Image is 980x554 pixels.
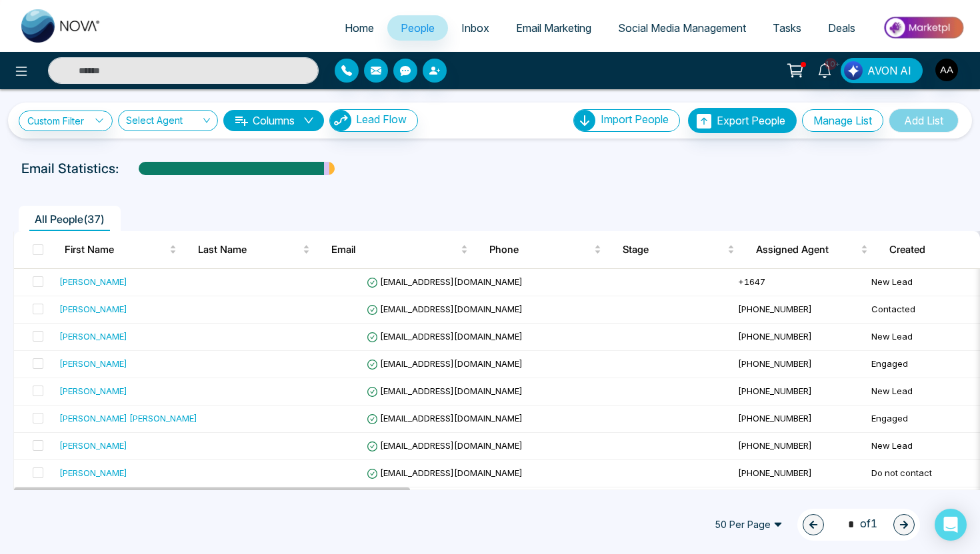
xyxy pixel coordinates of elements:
span: [PHONE_NUMBER] [738,358,812,369]
th: Stage [612,231,745,268]
span: AVON AI [867,63,911,79]
span: People [401,21,435,35]
span: Deals [828,21,855,35]
th: First Name [54,231,187,268]
span: [EMAIL_ADDRESS][DOMAIN_NAME] [367,413,523,423]
div: [PERSON_NAME] [59,302,127,316]
a: Custom Filter [19,111,113,131]
span: Stage [623,242,725,258]
div: [PERSON_NAME] [59,330,127,343]
span: 10+ [825,58,837,70]
th: Last Name [187,231,321,268]
span: [PHONE_NUMBER] [738,304,812,314]
p: Email Statistics: [21,158,119,178]
span: First Name [65,242,167,258]
span: down [303,115,314,126]
a: Inbox [448,15,503,41]
span: [PHONE_NUMBER] [738,467,812,478]
a: 10+ [809,58,841,81]
span: [EMAIL_ADDRESS][DOMAIN_NAME] [367,304,523,314]
th: Assigned Agent [745,231,879,268]
span: Inbox [461,21,489,35]
span: Tasks [773,21,801,35]
span: Phone [489,242,591,258]
span: of 1 [840,515,877,533]
span: Email [331,242,458,258]
span: [EMAIL_ADDRESS][DOMAIN_NAME] [367,386,523,396]
div: [PERSON_NAME] [59,466,127,479]
button: Export People [688,108,797,133]
span: [PHONE_NUMBER] [738,331,812,342]
span: [PHONE_NUMBER] [738,386,812,396]
span: +1647 [738,276,765,287]
th: Email [321,231,479,268]
div: [PERSON_NAME] [59,275,127,288]
img: Lead Flow [330,110,351,131]
a: Social Media Management [605,15,759,41]
span: Import People [601,113,669,126]
span: Home [345,21,374,35]
span: Last Name [198,242,300,258]
span: [PHONE_NUMBER] [738,440,812,451]
img: User Avatar [935,59,958,81]
span: Social Media Management [618,21,746,35]
img: Market-place.gif [875,13,972,43]
button: Manage List [802,109,883,132]
span: Email Marketing [516,21,591,35]
span: [EMAIL_ADDRESS][DOMAIN_NAME] [367,331,523,342]
span: 50 Per Page [705,514,792,535]
span: [EMAIL_ADDRESS][DOMAIN_NAME] [367,467,523,478]
span: All People ( 37 ) [29,212,110,226]
span: [EMAIL_ADDRESS][DOMAIN_NAME] [367,276,523,287]
div: Open Intercom Messenger [935,509,967,541]
span: [EMAIL_ADDRESS][DOMAIN_NAME] [367,440,523,451]
div: [PERSON_NAME] [59,384,127,398]
th: Phone [479,231,612,268]
a: Home [331,15,387,41]
a: Tasks [759,15,815,41]
button: Columnsdown [223,110,324,131]
button: AVON AI [841,58,923,83]
div: [PERSON_NAME] [59,439,127,452]
a: Lead FlowLead Flow [324,109,418,132]
div: [PERSON_NAME] [59,357,127,370]
span: Lead Flow [356,113,407,126]
span: Export People [717,114,785,127]
span: [PHONE_NUMBER] [738,413,812,423]
span: Assigned Agent [756,242,858,258]
a: People [387,15,448,41]
img: Nova CRM Logo [21,9,101,43]
div: [PERSON_NAME] [PERSON_NAME] [59,412,197,425]
a: Deals [815,15,869,41]
img: Lead Flow [844,61,863,80]
a: Email Marketing [503,15,605,41]
span: [EMAIL_ADDRESS][DOMAIN_NAME] [367,358,523,369]
button: Lead Flow [329,109,418,132]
